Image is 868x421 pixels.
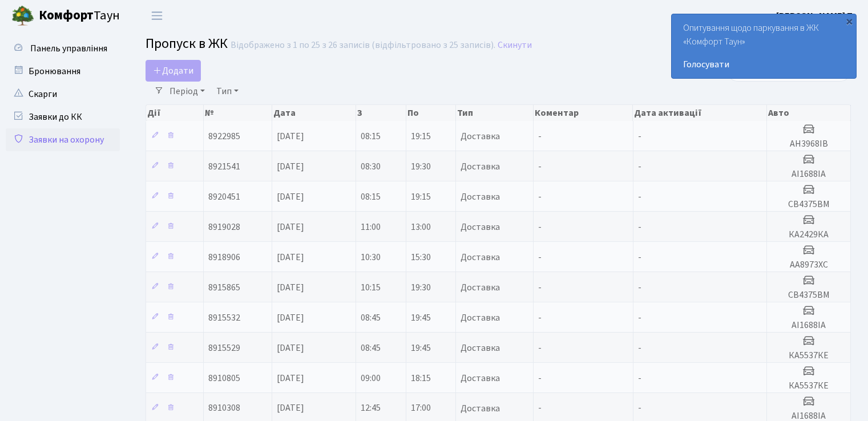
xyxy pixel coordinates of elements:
[146,34,228,54] span: Пропуск в ЖК
[638,372,641,384] span: -
[6,60,120,83] a: Бронювання
[208,281,240,294] span: 8915865
[538,130,542,143] span: -
[411,342,431,354] span: 19:45
[638,251,641,264] span: -
[538,311,542,324] span: -
[843,15,855,27] div: ×
[461,283,500,292] span: Доставка
[411,402,431,415] span: 17:00
[538,160,542,173] span: -
[212,82,243,101] a: Тип
[208,251,240,264] span: 8918906
[461,404,500,413] span: Доставка
[272,105,356,121] th: Дата
[277,311,304,324] span: [DATE]
[411,160,431,173] span: 19:30
[208,311,240,324] span: 8915532
[461,253,500,262] span: Доставка
[776,10,854,22] b: [PERSON_NAME] Т.
[146,60,201,82] a: Додати
[6,128,120,151] a: Заявки на охорону
[361,402,381,415] span: 12:45
[461,132,500,141] span: Доставка
[277,342,304,354] span: [DATE]
[146,105,204,121] th: Дії
[411,281,431,294] span: 19:30
[277,251,304,264] span: [DATE]
[39,6,120,26] span: Таун
[6,83,120,106] a: Скарги
[772,139,846,149] h5: АН3968ІВ
[461,343,500,353] span: Доставка
[638,191,641,203] span: -
[204,105,272,121] th: №
[361,311,381,324] span: 08:45
[277,191,304,203] span: [DATE]
[361,251,381,264] span: 10:30
[208,372,240,384] span: 8910805
[638,281,641,294] span: -
[767,105,851,121] th: Авто
[538,342,542,354] span: -
[538,221,542,233] span: -
[772,169,846,180] h5: АІ1688ІА
[165,82,209,101] a: Період
[361,372,381,384] span: 09:00
[277,402,304,415] span: [DATE]
[361,191,381,203] span: 08:15
[672,14,856,78] div: Опитування щодо паркування в ЖК «Комфорт Таун»
[772,320,846,331] h5: АІ1688ІА
[776,9,854,23] a: [PERSON_NAME] Т.
[277,281,304,294] span: [DATE]
[411,311,431,324] span: 19:45
[461,313,500,322] span: Доставка
[772,199,846,210] h5: СВ4375ВМ
[638,342,641,354] span: -
[534,105,633,121] th: Коментар
[683,58,845,71] a: Голосувати
[638,221,641,233] span: -
[461,162,500,171] span: Доставка
[361,281,381,294] span: 10:15
[461,374,500,383] span: Доставка
[633,105,767,121] th: Дата активації
[406,105,456,121] th: По
[208,191,240,203] span: 8920451
[208,221,240,233] span: 8919028
[11,5,34,27] img: logo.png
[538,402,542,415] span: -
[461,222,500,232] span: Доставка
[772,380,846,391] h5: КА5537КЕ
[39,6,94,25] b: Комфорт
[208,402,240,415] span: 8910308
[361,130,381,143] span: 08:15
[538,191,542,203] span: -
[231,40,495,51] div: Відображено з 1 по 25 з 26 записів (відфільтровано з 25 записів).
[772,350,846,361] h5: КА5537КЕ
[772,229,846,240] h5: КА2429КА
[361,160,381,173] span: 08:30
[411,221,431,233] span: 13:00
[143,6,171,25] button: Переключити навігацію
[277,221,304,233] span: [DATE]
[538,281,542,294] span: -
[411,130,431,143] span: 19:15
[361,342,381,354] span: 08:45
[498,40,532,51] a: Скинути
[6,37,120,60] a: Панель управління
[208,130,240,143] span: 8922985
[356,105,406,121] th: З
[411,191,431,203] span: 19:15
[6,106,120,128] a: Заявки до КК
[411,251,431,264] span: 15:30
[277,372,304,384] span: [DATE]
[208,342,240,354] span: 8915529
[153,64,193,77] span: Додати
[277,160,304,173] span: [DATE]
[411,372,431,384] span: 18:15
[538,372,542,384] span: -
[277,130,304,143] span: [DATE]
[772,290,846,301] h5: СВ4375ВМ
[456,105,534,121] th: Тип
